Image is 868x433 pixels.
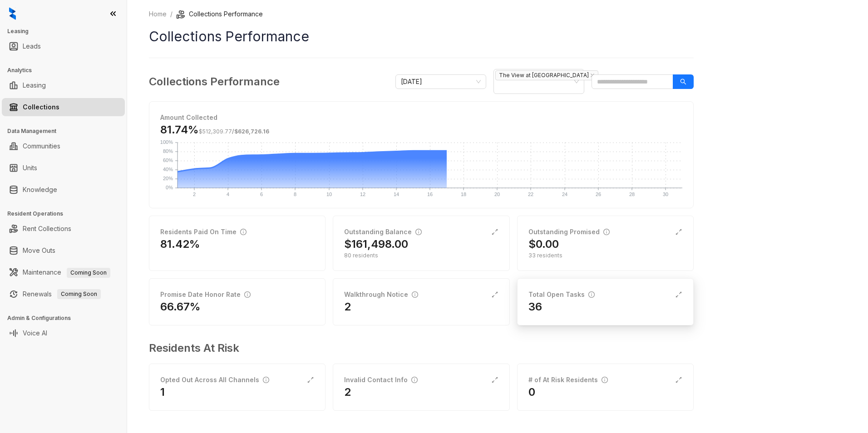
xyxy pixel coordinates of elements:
li: Move Outs [2,241,125,260]
div: 80 residents [344,251,498,260]
div: 33 residents [528,251,682,260]
span: $512,309.77 [199,128,232,135]
div: Opted Out Across All Channels [160,375,269,385]
a: Move Outs [23,241,55,260]
span: info-circle [240,229,247,235]
text: 20 [494,192,500,197]
img: logo [9,7,16,20]
div: Outstanding Promised [528,227,610,237]
li: Rent Collections [2,220,125,238]
text: 12 [360,192,365,197]
span: expand-alt [675,376,682,384]
span: Coming Soon [67,268,110,278]
a: Units [23,159,37,177]
div: Invalid Contact Info [344,375,418,385]
h3: Collections Performance [149,74,280,90]
span: info-circle [263,377,269,383]
h3: Resident Operations [7,210,127,218]
span: expand-alt [491,291,498,298]
span: info-circle [415,229,422,235]
li: Communities [2,137,125,155]
text: 14 [394,192,399,197]
li: Collections [2,98,125,116]
h2: $0.00 [528,237,559,251]
a: Voice AI [23,324,47,342]
text: 10 [326,192,332,197]
li: Maintenance [2,263,125,281]
li: Leasing [2,76,125,94]
a: Rent Collections [23,220,71,238]
div: Residents Paid On Time [160,227,247,237]
span: Coming Soon [57,289,101,299]
text: 16 [427,192,433,197]
li: Voice AI [2,324,125,342]
text: 2 [193,192,196,197]
a: Leads [23,37,41,55]
text: 40% [163,167,173,172]
div: Total Open Tasks [528,290,595,300]
span: info-circle [244,291,251,298]
text: 24 [562,192,567,197]
li: Knowledge [2,181,125,199]
text: 100% [160,139,173,145]
span: close [590,73,595,78]
h3: Analytics [7,66,127,74]
h2: 36 [528,300,542,314]
h2: $161,498.00 [344,237,408,251]
span: expand-alt [675,291,682,298]
text: 28 [629,192,635,197]
h2: 1 [160,385,165,399]
li: Units [2,159,125,177]
text: 60% [163,157,173,163]
text: 30 [663,192,668,197]
span: expand-alt [491,376,498,384]
h3: Leasing [7,27,127,35]
h2: 81.42% [160,237,200,251]
span: info-circle [588,291,595,298]
text: 18 [461,192,466,197]
text: 6 [260,192,263,197]
a: Knowledge [23,181,57,199]
strong: Amount Collected [160,113,217,121]
a: Communities [23,137,60,155]
h3: Data Management [7,127,127,135]
span: info-circle [602,377,608,383]
span: expand-alt [491,228,498,236]
h3: 81.74% [160,123,269,137]
li: Collections Performance [176,9,263,19]
div: Walkthrough Notice [344,290,418,300]
h2: 2 [344,385,351,399]
h1: Collections Performance [149,26,694,47]
text: 8 [294,192,296,197]
a: RenewalsComing Soon [23,285,101,303]
a: Collections [23,98,59,116]
text: 0% [166,185,173,190]
h2: 66.67% [160,300,201,314]
h3: Admin & Configurations [7,314,127,322]
span: info-circle [412,291,418,298]
h2: 0 [528,385,535,399]
span: expand-alt [675,228,682,236]
div: Outstanding Balance [344,227,422,237]
span: expand-alt [307,376,314,384]
span: August 2025 [401,75,481,89]
a: Home [147,9,168,19]
span: search [680,79,686,85]
text: 26 [596,192,601,197]
span: info-circle [603,229,610,235]
text: 80% [163,148,173,154]
li: Leads [2,37,125,55]
text: 20% [163,176,173,181]
span: info-circle [411,377,418,383]
text: 4 [227,192,229,197]
li: / [170,9,173,19]
div: Promise Date Honor Rate [160,290,251,300]
a: Leasing [23,76,46,94]
span: The View at [GEOGRAPHIC_DATA] [495,70,598,80]
text: 22 [528,192,533,197]
span: $626,726.16 [234,128,269,135]
span: / [199,128,269,135]
h3: Residents At Risk [149,340,686,356]
h2: 2 [344,300,351,314]
li: Renewals [2,285,125,303]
